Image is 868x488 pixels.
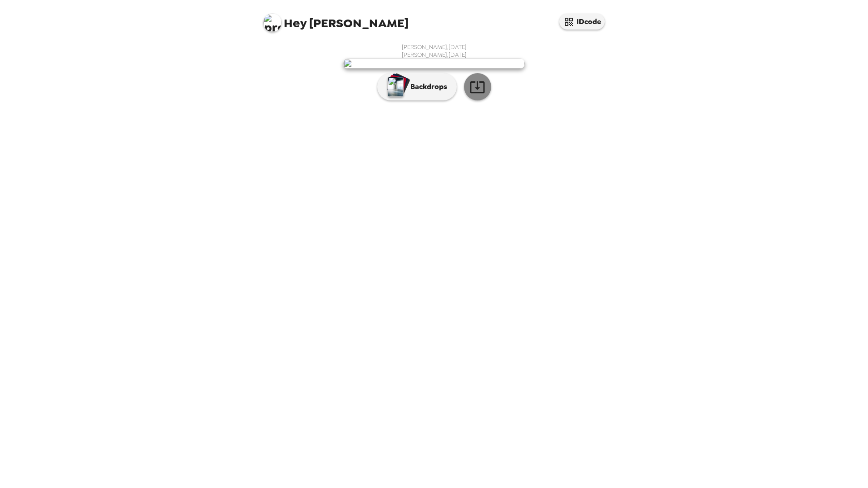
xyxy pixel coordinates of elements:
[263,9,409,30] span: [PERSON_NAME]
[406,81,447,92] p: Backdrops
[284,15,306,31] span: Hey
[402,51,467,59] span: [PERSON_NAME] , [DATE]
[402,43,467,51] span: [PERSON_NAME] , [DATE]
[559,14,605,30] button: IDcode
[263,14,281,32] img: profile pic
[343,59,525,69] img: user
[377,73,457,100] button: Backdrops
